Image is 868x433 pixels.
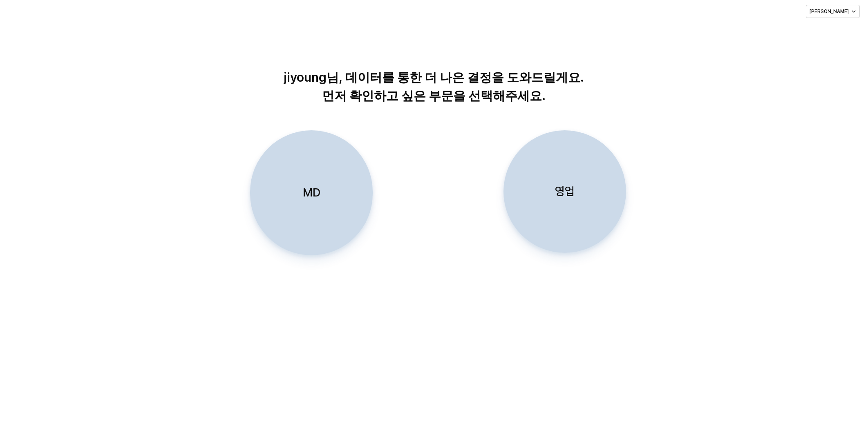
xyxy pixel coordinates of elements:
[225,68,642,105] p: jiyoung님, 데이터를 통한 더 나은 결정을 도와드릴게요. 먼저 확인하고 싶은 부문을 선택해주세요.
[555,184,575,199] p: 영업
[250,130,373,255] button: MD
[810,8,849,15] p: [PERSON_NAME]
[806,5,860,18] button: [PERSON_NAME]
[503,130,626,253] button: 영업
[302,185,320,200] p: MD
